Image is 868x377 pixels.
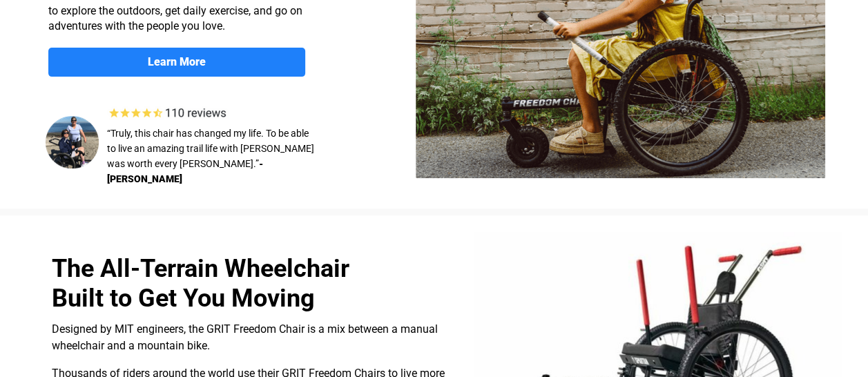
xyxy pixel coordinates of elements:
span: The All-Terrain Wheelchair Built to Get You Moving [52,254,349,313]
a: Learn More [48,48,305,77]
strong: Learn More [148,55,206,68]
span: Designed by MIT engineers, the GRIT Freedom Chair is a mix between a manual wheelchair and a moun... [52,322,438,352]
span: “Truly, this chair has changed my life. To be able to live an amazing trail life with [PERSON_NAM... [107,128,314,169]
